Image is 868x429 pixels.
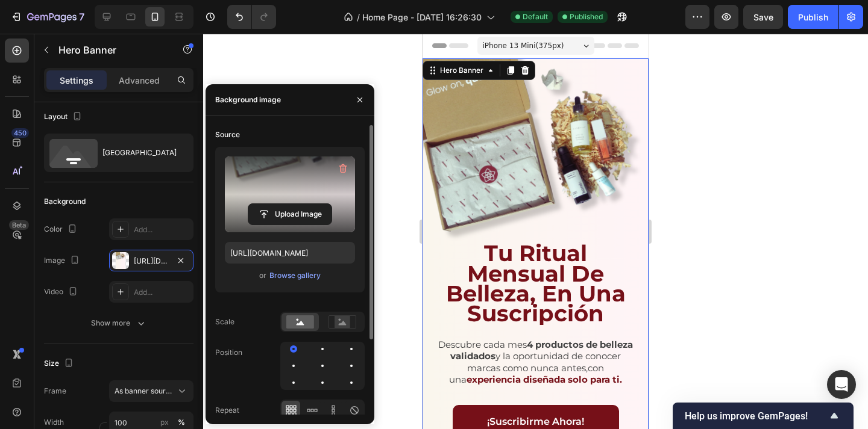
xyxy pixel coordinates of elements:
button: Upload Image [248,203,332,225]
p: 7 [79,10,84,24]
span: or [259,268,266,283]
input: https://example.com/image.jpg [225,242,355,264]
div: Background image [215,94,281,105]
div: [URL][DOMAIN_NAME] [134,256,169,267]
div: Background [44,196,86,207]
span: Published [570,11,603,22]
div: px [160,417,169,428]
span: / [357,11,360,23]
div: Color [44,221,80,238]
p: Settings [60,74,93,87]
div: Publish [798,11,828,23]
div: Beta [9,220,29,230]
iframe: Design area [423,34,649,429]
p: Advanced [119,74,160,87]
span: Home Page - [DATE] 16:26:30 [362,11,482,23]
div: Browse gallery [269,270,321,281]
div: Add... [134,224,190,235]
div: Position [215,347,242,358]
button: Publish [788,5,838,29]
div: Open Intercom Messenger [827,370,856,399]
button: As banner source [109,380,193,402]
div: Scale [215,316,234,327]
div: Repeat [215,405,239,416]
label: Width [44,417,64,428]
div: Add... [134,287,190,298]
div: Video [44,284,80,300]
span: Help us improve GemPages! [685,410,827,422]
p: ¡Suscribirme Ahora! [64,382,162,395]
div: Hero Banner [15,31,63,42]
div: Size [44,356,76,372]
button: Show more [44,312,193,334]
button: Browse gallery [269,270,321,282]
p: Hero Banner [58,43,161,57]
button: Save [743,5,783,29]
div: 450 [11,128,29,138]
a: ¡Suscribirme Ahora! [30,371,197,406]
label: Frame [44,386,66,397]
div: [GEOGRAPHIC_DATA] [102,139,176,167]
button: Show survey - Help us improve GemPages! [685,409,841,423]
div: Layout [44,109,84,125]
div: % [178,417,185,428]
div: Source [215,129,240,140]
span: Default [523,11,548,22]
span: As banner source [115,386,174,397]
div: Show more [91,317,147,329]
div: Undo/Redo [227,5,276,29]
button: 7 [5,5,90,29]
div: Image [44,253,82,269]
span: Save [753,12,773,22]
